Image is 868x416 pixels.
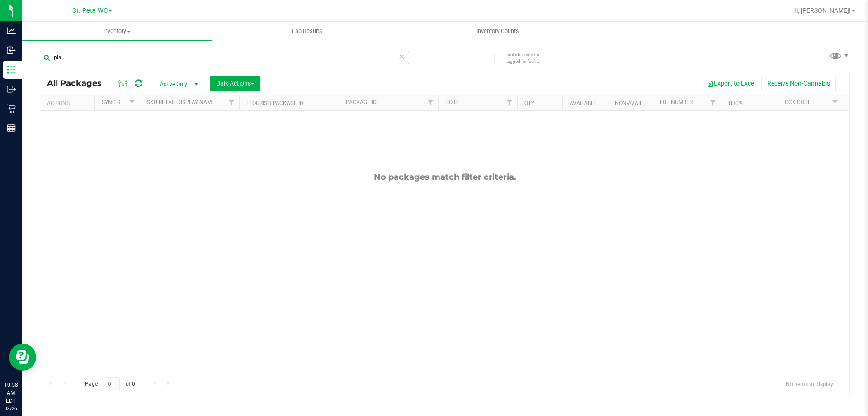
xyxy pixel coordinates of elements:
[502,95,517,110] a: Filter
[660,99,693,105] a: Lot Number
[125,95,140,110] a: Filter
[102,99,137,105] a: Sync Status
[7,46,16,55] inline-svg: Inbound
[224,95,239,110] a: Filter
[7,26,16,35] inline-svg: Analytics
[9,344,36,371] iframe: Resource center
[40,51,409,64] input: Search Package ID, Item Name, SKU, Lot or Part Number...
[147,99,215,105] a: Sku Retail Display Name
[524,100,534,106] a: Qty
[792,7,851,14] span: Hi, [PERSON_NAME]!
[40,172,849,182] div: No packages match filter criteria.
[212,22,402,41] a: Lab Results
[246,100,303,106] a: Flourish Package ID
[782,99,811,105] a: Lock Code
[22,22,212,41] a: Inventory
[4,381,18,405] p: 10:58 AM EDT
[828,95,843,110] a: Filter
[402,22,593,41] a: Inventory Counts
[47,78,111,88] span: All Packages
[778,377,840,391] span: No items to display
[464,27,531,35] span: Inventory Counts
[280,27,335,35] span: Lab Results
[701,76,761,91] button: Export to Excel
[7,85,16,94] inline-svg: Outbound
[210,76,260,91] button: Bulk Actions
[398,51,405,62] span: Clear
[728,100,743,106] a: THC%
[615,100,655,106] a: Non-Available
[7,104,16,113] inline-svg: Retail
[761,76,836,91] button: Receive Non-Cannabis
[47,100,91,106] div: Actions
[4,405,18,412] p: 08/26
[22,27,212,35] span: Inventory
[506,51,552,65] span: Include items not tagged for facility
[706,95,721,110] a: Filter
[7,124,16,133] inline-svg: Reports
[7,65,16,74] inline-svg: Inventory
[445,99,459,105] a: PO ID
[346,99,377,105] a: Package ID
[77,377,142,391] span: Page of 0
[423,95,438,110] a: Filter
[72,7,108,14] span: St. Pete WC
[216,80,255,87] span: Bulk Actions
[570,100,597,106] a: Available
